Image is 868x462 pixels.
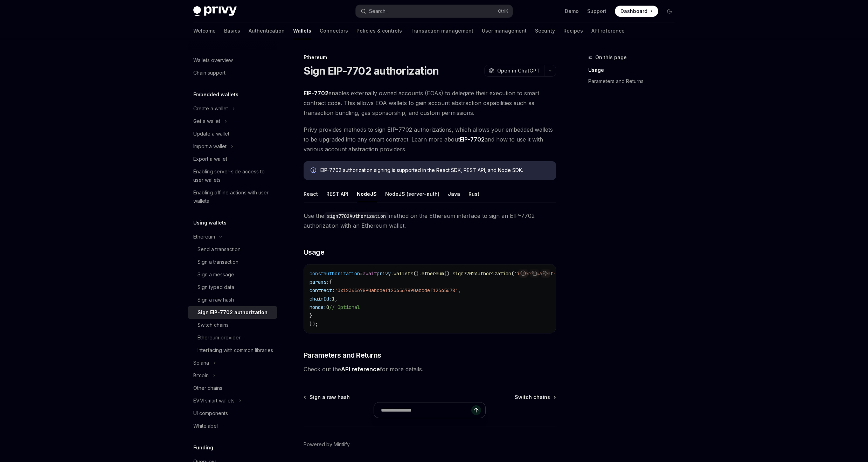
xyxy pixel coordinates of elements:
button: Toggle EVM smart wallets section [188,394,277,407]
span: 0 [326,304,329,310]
a: Transaction management [410,22,473,39]
span: }); [310,321,318,327]
span: Usage [304,247,325,257]
button: Toggle Solana section [188,357,277,369]
input: Ask a question... [381,402,471,418]
a: User management [482,22,527,39]
a: Policies & controls [356,22,402,39]
a: API reference [341,366,380,373]
span: { [329,279,332,285]
div: Rust [468,186,479,202]
div: Ethereum [304,54,556,61]
a: Sign EIP-7702 authorization [188,306,277,319]
div: Interfacing with common libraries [197,346,273,354]
div: EVM smart wallets [193,397,235,405]
button: Toggle Bitcoin section [188,369,277,382]
span: wallets [394,270,413,277]
svg: Info [311,167,318,174]
button: Copy the contents from the code block [530,269,539,278]
a: Send a transaction [188,243,277,256]
a: Recipes [563,22,583,39]
a: Basics [224,22,240,39]
span: On this page [595,53,627,62]
span: , [335,296,338,302]
span: enables externally owned accounts (EOAs) to delegate their execution to smart contract code. This... [304,88,556,118]
a: Export a wallet [188,153,277,165]
span: , [458,287,461,294]
div: Chain support [193,69,225,77]
div: EIP-7702 authorization signing is supported in the React SDK, REST API, and Node SDK. [320,167,549,174]
div: Solana [193,359,209,367]
div: NodeJS (server-auth) [385,186,439,202]
div: Ethereum provider [197,333,241,342]
span: Use the method on the Ethereum interface to sign an EIP-7702 authorization with an Ethereum wallet. [304,211,556,230]
a: Sign typed data [188,281,277,294]
span: . [391,270,394,277]
div: Enabling server-side access to user wallets [193,167,273,184]
div: Wallets overview [193,56,233,64]
button: Toggle Create a wallet section [188,102,277,115]
button: Report incorrect code [519,269,528,278]
div: Switch chains [197,321,229,329]
h1: Sign EIP-7702 authorization [304,64,439,77]
span: Check out the for more details. [304,364,556,374]
div: UI components [193,409,228,418]
span: Dashboard [620,8,647,15]
span: sign7702Authorization [452,270,511,277]
button: Toggle Get a wallet section [188,115,277,127]
button: Toggle Import a wallet section [188,140,277,153]
div: Sign a message [197,270,234,279]
div: Java [448,186,460,202]
div: Other chains [193,384,222,392]
div: Whitelabel [193,422,218,430]
div: NodeJS [357,186,377,202]
a: Wallets [293,22,311,39]
button: Send message [471,405,481,415]
img: dark logo [193,6,237,16]
span: params: [310,279,329,285]
a: Connectors [320,22,348,39]
span: contract: [310,287,335,294]
button: Open in ChatGPT [484,65,544,77]
a: Demo [565,8,579,15]
a: Other chains [188,382,277,394]
a: Wallets overview [188,54,277,67]
a: Sign a transaction [188,256,277,268]
div: Sign a transaction [197,258,238,266]
a: Security [535,22,555,39]
span: (). [444,270,452,277]
div: Update a wallet [193,130,229,138]
a: API reference [591,22,625,39]
div: Import a wallet [193,142,227,151]
a: Sign a raw hash [304,394,350,401]
h5: Funding [193,443,213,452]
span: Open in ChatGPT [497,67,540,74]
a: Welcome [193,22,216,39]
span: 'insert-wallet-id' [514,270,564,277]
div: Send a transaction [197,245,241,254]
span: '0x1234567890abcdef1234567890abcdef12345678' [335,287,458,294]
a: Chain support [188,67,277,79]
a: Usage [588,64,681,76]
button: Ask AI [541,269,550,278]
span: Privy provides methods to sign EIP-7702 authorizations, which allows your embedded wallets to be ... [304,125,556,154]
span: chainId: [310,296,332,302]
div: Search... [369,7,389,15]
a: Switch chains [515,394,555,401]
a: UI components [188,407,277,420]
code: sign7702Authorization [324,212,389,220]
span: ethereum [422,270,444,277]
a: EIP-7702 [460,136,485,143]
a: Whitelabel [188,420,277,432]
span: // Optional [329,304,360,310]
a: Enabling server-side access to user wallets [188,165,277,186]
a: Dashboard [615,6,658,17]
span: privy [377,270,391,277]
div: Sign EIP-7702 authorization [197,308,268,317]
span: (). [413,270,422,277]
a: Powered by Mintlify [304,441,350,448]
div: Bitcoin [193,371,209,380]
button: Toggle dark mode [664,6,675,17]
a: Ethereum provider [188,331,277,344]
span: await [363,270,377,277]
